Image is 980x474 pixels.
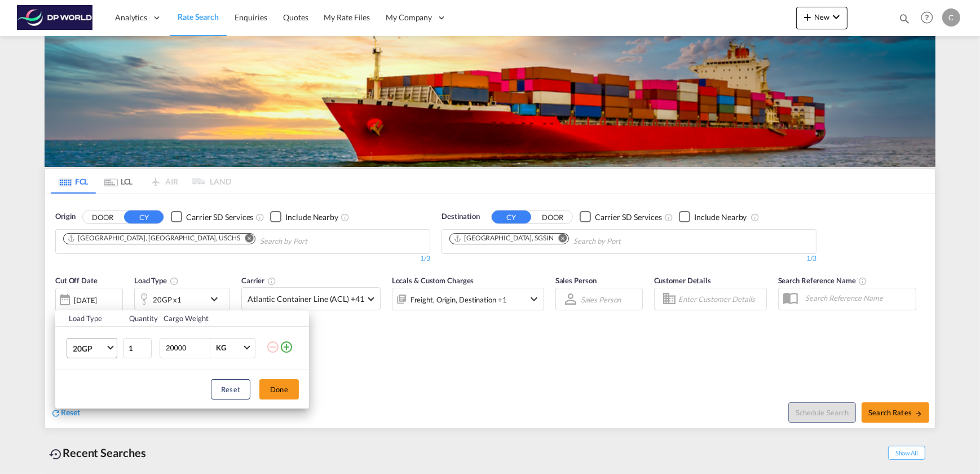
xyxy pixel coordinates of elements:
md-icon: icon-minus-circle-outline [266,340,280,354]
button: Done [259,379,299,400]
span: 20GP [73,343,105,354]
md-select: Choose: 20GP [67,338,117,358]
input: Enter Weight [165,339,210,358]
div: KG [216,343,226,352]
input: Qty [123,338,152,358]
th: Load Type [55,310,122,327]
button: Reset [211,379,250,400]
div: Cargo Weight [164,313,259,323]
md-icon: icon-plus-circle-outline [280,340,293,354]
th: Quantity [122,310,157,327]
